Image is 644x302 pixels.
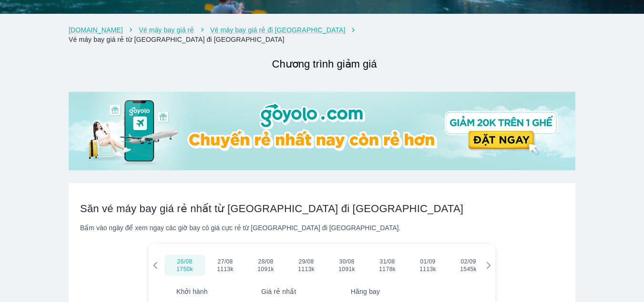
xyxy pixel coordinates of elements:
span: 31/08 [380,258,395,265]
span: 1091k [252,265,280,273]
a: Vé máy bay giá rẻ đi [GEOGRAPHIC_DATA] [210,26,345,34]
span: 1113k [292,265,321,273]
a: Vé máy bay giá rẻ từ [GEOGRAPHIC_DATA] đi [GEOGRAPHIC_DATA] [69,36,285,43]
span: 30/08 [339,258,355,265]
span: 26/08 [177,258,193,265]
span: 28/08 [258,258,274,265]
span: 01/09 [420,258,436,265]
span: 1113k [211,265,240,273]
span: 1178k [373,265,402,273]
span: 29/08 [299,258,314,265]
h2: Chương trình giảm giá [73,56,575,73]
span: 27/08 [218,258,233,265]
span: 1545k [454,265,483,273]
span: 1113k [414,265,442,273]
nav: breadcrumb [69,25,575,44]
a: [DOMAIN_NAME] [69,26,123,34]
span: 02/09 [461,258,476,265]
h2: Săn vé máy bay giá rẻ nhất từ [GEOGRAPHIC_DATA] đi [GEOGRAPHIC_DATA] [80,202,564,215]
span: 1750k [171,265,199,273]
span: 1091k [333,265,361,273]
a: Vé máy bay giá rẻ [139,26,194,34]
img: banner-home [69,92,575,170]
div: Bấm vào ngày để xem ngay các giờ bay có giá cực rẻ từ [GEOGRAPHIC_DATA] đi [GEOGRAPHIC_DATA]. [80,223,564,233]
